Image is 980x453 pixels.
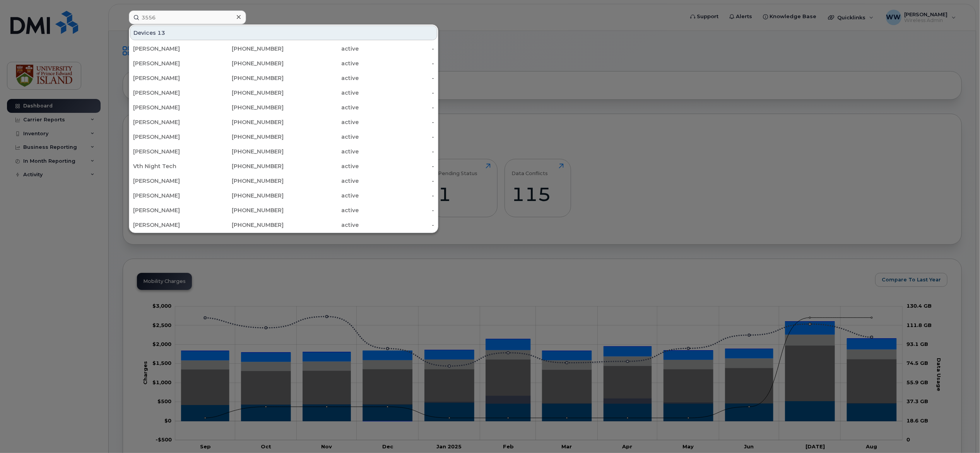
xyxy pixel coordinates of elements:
[133,89,209,97] div: [PERSON_NAME]
[359,221,434,229] div: -
[209,192,284,199] div: [PHONE_NUMBER]
[133,60,209,67] div: [PERSON_NAME]
[133,206,209,214] div: [PERSON_NAME]
[133,148,209,155] div: [PERSON_NAME]
[130,218,437,232] a: [PERSON_NAME][PHONE_NUMBER]active-
[133,192,209,199] div: [PERSON_NAME]
[209,221,284,229] div: [PHONE_NUMBER]
[130,42,437,56] a: [PERSON_NAME][PHONE_NUMBER]active-
[209,60,284,67] div: [PHONE_NUMBER]
[284,89,359,97] div: active
[130,86,437,100] a: [PERSON_NAME][PHONE_NUMBER]active-
[209,104,284,111] div: [PHONE_NUMBER]
[209,162,284,170] div: [PHONE_NUMBER]
[130,71,437,85] a: [PERSON_NAME][PHONE_NUMBER]active-
[209,118,284,126] div: [PHONE_NUMBER]
[359,133,434,141] div: -
[130,26,437,40] div: Devices
[209,89,284,97] div: [PHONE_NUMBER]
[133,74,209,82] div: [PERSON_NAME]
[359,118,434,126] div: -
[130,189,437,203] a: [PERSON_NAME][PHONE_NUMBER]active-
[157,29,165,37] span: 13
[284,148,359,155] div: active
[133,118,209,126] div: [PERSON_NAME]
[133,162,209,170] div: Vth Night Tech
[359,148,434,155] div: -
[130,203,437,217] a: [PERSON_NAME][PHONE_NUMBER]active-
[130,100,437,114] a: [PERSON_NAME][PHONE_NUMBER]active-
[284,60,359,67] div: active
[130,130,437,144] a: [PERSON_NAME][PHONE_NUMBER]active-
[133,45,209,53] div: [PERSON_NAME]
[359,104,434,111] div: -
[130,159,437,173] a: Vth Night Tech[PHONE_NUMBER]active-
[359,74,434,82] div: -
[284,192,359,199] div: active
[130,115,437,129] a: [PERSON_NAME][PHONE_NUMBER]active-
[133,104,209,111] div: [PERSON_NAME]
[359,177,434,185] div: -
[359,45,434,53] div: -
[133,221,209,229] div: [PERSON_NAME]
[209,177,284,185] div: [PHONE_NUMBER]
[284,206,359,214] div: active
[359,162,434,170] div: -
[284,45,359,53] div: active
[284,177,359,185] div: active
[284,162,359,170] div: active
[284,104,359,111] div: active
[359,89,434,97] div: -
[284,133,359,141] div: active
[209,206,284,214] div: [PHONE_NUMBER]
[133,133,209,141] div: [PERSON_NAME]
[209,45,284,53] div: [PHONE_NUMBER]
[209,74,284,82] div: [PHONE_NUMBER]
[209,133,284,141] div: [PHONE_NUMBER]
[130,145,437,158] a: [PERSON_NAME][PHONE_NUMBER]active-
[130,174,437,188] a: [PERSON_NAME][PHONE_NUMBER]active-
[130,56,437,70] a: [PERSON_NAME][PHONE_NUMBER]active-
[284,118,359,126] div: active
[209,148,284,155] div: [PHONE_NUMBER]
[359,206,434,214] div: -
[133,177,209,185] div: [PERSON_NAME]
[359,192,434,199] div: -
[359,60,434,67] div: -
[284,74,359,82] div: active
[284,221,359,229] div: active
